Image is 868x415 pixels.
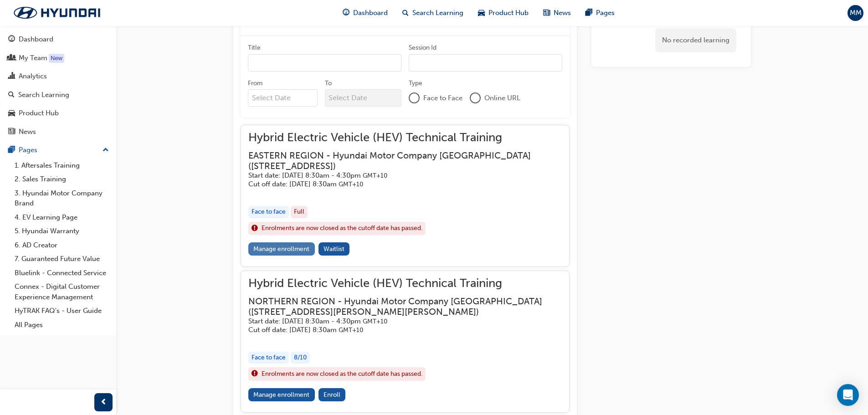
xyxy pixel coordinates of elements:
[395,4,471,22] a: search-iconSearch Learning
[11,210,113,225] a: 4. EV Learning Page
[11,172,113,186] a: 2. Sales Training
[100,397,107,408] span: prev-icon
[11,304,113,318] a: HyTRAK FAQ's - User Guide
[655,28,736,52] div: No recorded learning
[248,352,289,364] div: Face to face
[248,206,289,218] div: Face to face
[248,150,547,172] h3: EASTERN REGION - Hyundai Motor Company [GEOGRAPHIC_DATA] ( [STREET_ADDRESS] )
[837,384,859,406] div: Open Intercom Messenger
[850,8,862,18] span: MM
[19,127,36,137] div: News
[19,71,47,82] div: Analytics
[363,318,387,325] span: Australian Eastern Standard Time GMT+10
[4,29,113,142] button: DashboardMy TeamAnalyticsSearch LearningProduct HubNews
[335,4,395,22] a: guage-iconDashboard
[262,223,422,234] span: Enrolments are now closed as the cutoff date has passed.
[4,68,113,85] a: Analytics
[554,8,571,18] span: News
[11,252,113,266] a: 7. Guaranteed Future Value
[324,391,340,399] span: Enroll
[409,54,562,72] input: Session Id
[11,266,113,280] a: Bluelink - Connected Service
[19,34,53,45] div: Dashboard
[248,317,547,326] h5: Start date: [DATE] 8:30am - 4:30pm
[536,4,578,22] a: news-iconNews
[291,352,310,364] div: 8 / 10
[248,242,315,256] a: Manage enrollment
[49,54,64,63] div: Tooltip anchor
[363,172,387,179] span: Australian Eastern Standard Time GMT+10
[586,7,592,19] span: pages-icon
[318,388,346,401] button: Enroll
[324,245,344,253] span: Waitlist
[847,5,863,21] button: MM
[252,223,258,235] span: exclaim-icon
[4,123,113,140] a: News
[248,296,547,318] h3: NORTHERN REGION - Hyundai Motor Company [GEOGRAPHIC_DATA] ( [STREET_ADDRESS][PERSON_NAME][PERSON_...
[8,128,15,136] span: news-icon
[471,4,536,22] a: car-iconProduct Hub
[19,108,59,118] div: Product Hub
[248,388,315,401] a: Manage enrollment
[19,53,47,63] div: My Team
[248,133,562,259] button: Hybrid Electric Vehicle (HEV) Technical TrainingEASTERN REGION - Hyundai Motor Company [GEOGRAPHI...
[248,326,547,334] h5: Cut off date: [DATE] 8:30am
[5,3,109,22] img: Trak
[248,278,562,405] button: Hybrid Electric Vehicle (HEV) Technical TrainingNORTHERN REGION - Hyundai Motor Company [GEOGRAPH...
[339,326,363,334] span: Australian Eastern Standard Time GMT+10
[488,8,529,18] span: Product Hub
[578,4,622,22] a: pages-iconPages
[11,186,113,210] a: 3. Hyundai Motor Company Brand
[262,369,422,379] span: Enrolments are now closed as the cutoff date has passed.
[8,109,15,118] span: car-icon
[11,159,113,173] a: 1. Aftersales Training
[478,7,485,19] span: car-icon
[4,105,113,122] a: Product Hub
[4,31,113,48] a: Dashboard
[325,89,402,107] input: To
[8,146,15,154] span: pages-icon
[248,278,562,289] span: Hybrid Electric Vehicle (HEV) Technical Training
[8,72,15,81] span: chart-icon
[8,54,15,62] span: people-icon
[4,142,113,159] button: Pages
[248,79,262,88] div: From
[339,180,363,188] span: Australian Eastern Standard Time GMT+10
[353,8,388,18] span: Dashboard
[325,79,332,88] div: To
[409,79,422,88] div: Type
[423,93,462,103] span: Face to Face
[248,43,261,52] div: Title
[343,7,349,19] span: guage-icon
[596,8,615,18] span: Pages
[8,36,15,44] span: guage-icon
[252,368,258,380] span: exclaim-icon
[19,145,37,155] div: Pages
[543,7,550,19] span: news-icon
[4,87,113,103] a: Search Learning
[8,91,15,99] span: search-icon
[291,206,308,218] div: Full
[248,171,547,180] h5: Start date: [DATE] 8:30am - 4:30pm
[248,133,562,143] span: Hybrid Electric Vehicle (HEV) Technical Training
[402,7,409,19] span: search-icon
[4,50,113,67] a: My Team
[248,89,318,107] input: From
[484,93,520,103] span: Online URL
[409,43,437,52] div: Session Id
[11,318,113,332] a: All Pages
[11,280,113,304] a: Connex - Digital Customer Experience Management
[318,242,350,256] button: Waitlist
[103,144,109,156] span: up-icon
[412,8,463,18] span: Search Learning
[11,224,113,238] a: 5. Hyundai Warranty
[248,54,401,72] input: Title
[18,90,69,100] div: Search Learning
[248,180,547,189] h5: Cut off date: [DATE] 8:30am
[11,238,113,252] a: 6. AD Creator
